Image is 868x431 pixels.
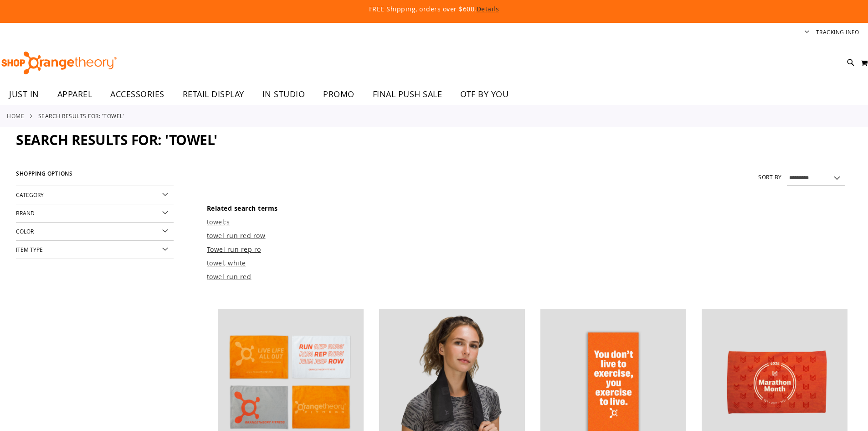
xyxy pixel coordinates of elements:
[48,84,102,105] a: APPAREL
[16,186,174,204] div: Category
[364,84,452,105] a: FINAL PUSH SALE
[16,191,44,198] span: Category
[16,166,174,186] strong: Shopping Options
[477,5,499,13] a: Details
[16,246,43,253] span: Item Type
[262,84,305,104] span: IN STUDIO
[758,173,782,181] label: Sort By
[174,84,253,105] a: RETAIL DISPLAY
[161,5,708,14] p: FREE Shipping, orders over $600.
[16,241,174,259] div: Item Type
[451,84,518,105] a: OTF BY YOU
[314,84,364,105] a: PROMO
[16,204,174,223] div: Brand
[805,28,809,37] button: Account menu
[57,84,92,104] span: APPAREL
[207,231,266,240] a: towel run red row
[101,84,174,105] a: ACCESSORIES
[373,84,442,104] span: FINAL PUSH SALE
[16,209,35,217] span: Brand
[16,228,34,235] span: Color
[38,112,124,120] strong: Search results for: 'towel'
[9,84,39,104] span: JUST IN
[7,112,24,120] a: Home
[253,84,314,105] a: IN STUDIO
[110,84,164,104] span: ACCESSORIES
[183,84,244,104] span: RETAIL DISPLAY
[207,204,852,213] dt: Related search terms
[816,28,859,36] a: Tracking Info
[460,84,508,104] span: OTF BY YOU
[323,84,354,104] span: PROMO
[207,245,261,254] a: Towel run rep ro
[207,272,252,281] a: towel run red
[16,223,174,241] div: Color
[207,218,230,226] a: towel;s
[207,259,246,267] a: towel, white
[16,130,217,149] span: Search results for: 'towel'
